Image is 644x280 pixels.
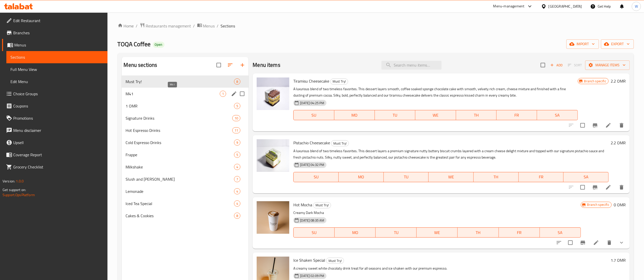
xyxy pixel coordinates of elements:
[234,177,240,182] span: 7
[234,188,240,194] div: items
[3,178,15,184] span: Version:
[122,173,249,185] div: Slush and [PERSON_NAME]7
[540,227,581,238] button: SA
[336,112,373,119] span: MO
[296,112,332,119] span: SU
[136,23,138,29] li: /
[13,30,103,36] span: Branches
[122,210,249,222] div: Cakes & Cookies8
[234,139,240,146] div: items
[3,192,35,198] a: Support.OpsPlatform
[118,23,634,29] nav: breadcrumb
[565,237,576,248] span: Select to update
[234,201,240,206] span: 4
[293,77,329,85] span: Tiramisu Cheesecake
[538,60,548,70] span: Select section
[605,184,611,190] a: Edit menu item
[378,229,415,236] span: TU
[293,148,609,161] p: A luxurious blend of two timeless favorites. This dessert layers a premium signature nutty butter...
[2,27,107,39] a: Branches
[2,88,107,100] a: Choice Groups
[293,139,330,147] span: Pistachio Cheesecake
[16,178,24,184] span: 1.0.0
[553,237,565,249] button: sort-choices
[234,213,240,218] span: 8
[326,258,344,264] div: Must Try!
[577,120,588,131] span: Select to update
[13,152,103,158] span: Coverage Report
[122,75,249,88] div: Must Try!8
[293,172,339,182] button: SU
[298,273,326,278] span: [DATE] 02:09 PM
[257,201,289,234] img: Hot Mocha
[140,23,191,29] a: Restaurants management
[2,149,107,161] a: Coverage Report
[537,110,578,120] button: SA
[476,173,517,181] span: TH
[126,176,234,182] span: Slush and [PERSON_NAME]
[6,75,107,88] a: Edit Menu
[570,41,595,47] span: import
[293,201,312,209] span: Hot Mocha
[331,141,349,146] span: Must Try!
[377,112,413,119] span: TU
[293,265,609,272] p: A creamy sweet white chocolaty drink treat for all seasons and ice shaken with our premium espresso.
[460,229,497,236] span: TH
[381,61,442,70] input: search
[2,136,107,149] a: Upsell
[126,200,234,207] span: Iced Tea Special
[341,173,382,181] span: MO
[293,210,581,216] p: Creamy Dark Mocha
[126,139,234,146] div: Cold Espresso Drinks
[615,119,628,131] button: delete
[331,79,348,84] span: Must Try!
[220,91,226,97] div: items
[2,124,107,136] a: Menu disclaimer
[126,79,234,85] span: Must Try!
[126,188,234,194] span: Lemonade
[566,39,599,49] button: import
[126,164,234,170] span: Milkshake
[293,227,335,238] button: SU
[2,100,107,112] a: Coupons
[499,227,540,238] button: FR
[619,240,625,246] svg: Show Choices
[197,23,215,29] a: Menus
[10,66,103,72] span: Full Menu View
[126,115,232,121] span: Signature Drinks
[257,77,289,110] img: Tiramisu Cheesecake
[2,39,107,51] a: Menus
[122,112,249,124] div: Signature Drinks10
[313,202,331,208] span: Must Try!
[384,172,429,182] button: TU
[234,189,240,194] span: 4
[126,103,234,109] span: 1 OMR
[614,201,626,208] h6: 0 OMR
[122,149,249,161] div: Frappe5
[521,173,562,181] span: FR
[458,227,499,238] button: TH
[230,90,238,98] button: edit
[335,227,376,238] button: MO
[635,4,638,9] span: W
[474,172,519,182] button: TH
[601,39,634,49] button: export
[611,77,626,85] h6: 2.2 OMR
[339,172,384,182] button: MO
[126,127,232,133] div: Hot Espresso Drinks
[220,91,226,96] span: 1
[153,42,165,48] div: Open
[542,229,579,236] span: SA
[224,59,236,71] span: Sort sections
[549,4,582,9] div: [GEOGRAPHIC_DATA]
[122,124,249,136] div: Hot Espresso Drinks11
[234,104,240,108] span: 5
[234,79,240,85] div: items
[415,110,456,120] button: WE
[565,61,585,69] span: Select section first
[234,140,240,145] span: 9
[122,100,249,112] div: 1 OMR5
